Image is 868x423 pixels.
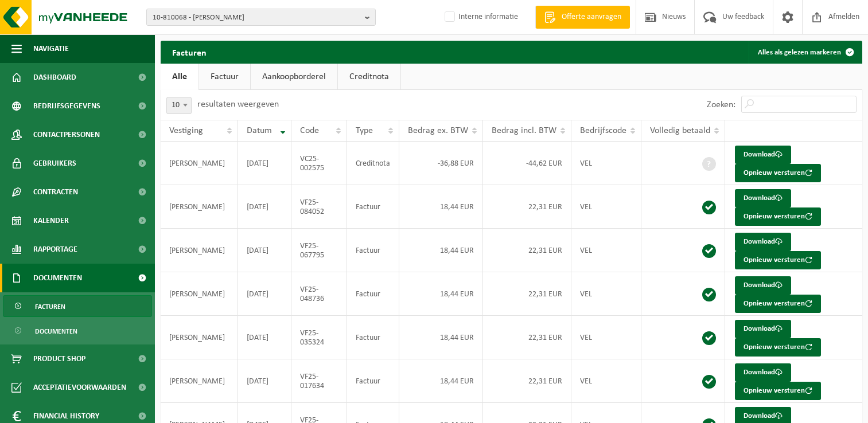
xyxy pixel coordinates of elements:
button: Opnieuw versturen [735,251,821,269]
a: Creditnota [338,64,400,90]
td: Factuur [347,229,399,272]
td: -44,62 EUR [483,142,571,185]
a: Documenten [3,320,152,342]
span: Bedrag incl. BTW [492,126,556,135]
span: Gebruikers [33,149,76,178]
span: Vestiging [169,126,203,135]
td: [PERSON_NAME] [161,185,238,229]
span: Facturen [35,296,65,318]
button: Opnieuw versturen [735,295,821,313]
span: Bedrijfscode [580,126,626,135]
span: 10 [167,97,191,113]
td: [PERSON_NAME] [161,272,238,316]
span: Type [356,126,373,135]
td: [PERSON_NAME] [161,229,238,272]
td: [DATE] [238,272,291,316]
span: Code [300,126,319,135]
td: VEL [571,272,641,316]
span: Kalender [33,206,69,235]
button: Alles als gelezen markeren [749,41,861,64]
td: VF25-048736 [291,272,347,316]
span: Documenten [33,264,82,292]
td: VF25-067795 [291,229,347,272]
a: Download [735,189,791,207]
label: Interne informatie [442,9,518,26]
td: VEL [571,142,641,185]
span: Acceptatievoorwaarden [33,373,126,402]
td: 18,44 EUR [399,185,483,229]
td: 22,31 EUR [483,229,571,272]
td: [PERSON_NAME] [161,359,238,403]
td: VF25-084052 [291,185,347,229]
button: Opnieuw versturen [735,164,821,182]
a: Download [735,276,791,295]
label: Zoeken: [707,100,735,109]
button: 10-810068 - [PERSON_NAME] [146,9,376,26]
td: [PERSON_NAME] [161,142,238,185]
td: Factuur [347,185,399,229]
a: Aankoopborderel [251,64,337,90]
a: Download [735,363,791,382]
span: Bedrag ex. BTW [408,126,468,135]
td: [DATE] [238,359,291,403]
td: Creditnota [347,142,399,185]
a: Alle [161,64,198,90]
a: Facturen [3,295,152,317]
span: Contactpersonen [33,120,100,149]
td: [DATE] [238,229,291,272]
td: Factuur [347,272,399,316]
span: Offerte aanvragen [559,11,624,23]
h2: Facturen [161,41,218,63]
td: 18,44 EUR [399,229,483,272]
td: VEL [571,359,641,403]
span: Navigatie [33,34,69,63]
span: Datum [247,126,272,135]
a: Offerte aanvragen [535,6,630,29]
td: VF25-017634 [291,359,347,403]
td: [DATE] [238,185,291,229]
span: 10-810068 - [PERSON_NAME] [153,9,360,26]
td: [DATE] [238,316,291,359]
td: [PERSON_NAME] [161,316,238,359]
span: Product Shop [33,344,85,373]
td: 18,44 EUR [399,272,483,316]
a: Download [735,146,791,164]
td: VEL [571,185,641,229]
td: VF25-035324 [291,316,347,359]
td: -36,88 EUR [399,142,483,185]
button: Opnieuw versturen [735,338,821,357]
td: VC25-002575 [291,142,347,185]
td: 22,31 EUR [483,272,571,316]
span: Documenten [35,320,77,342]
td: Factuur [347,359,399,403]
td: VEL [571,316,641,359]
td: 18,44 EUR [399,359,483,403]
span: Dashboard [33,63,76,92]
span: Volledig betaald [650,126,710,135]
button: Opnieuw versturen [735,207,821,226]
td: 22,31 EUR [483,316,571,359]
a: Download [735,233,791,251]
a: Download [735,320,791,338]
span: 10 [166,97,192,114]
td: Factuur [347,316,399,359]
a: Factuur [199,64,250,90]
td: VEL [571,229,641,272]
span: Contracten [33,178,78,206]
span: Bedrijfsgegevens [33,92,100,120]
span: Rapportage [33,235,77,264]
label: resultaten weergeven [197,100,279,109]
td: [DATE] [238,142,291,185]
td: 22,31 EUR [483,185,571,229]
td: 22,31 EUR [483,359,571,403]
td: 18,44 EUR [399,316,483,359]
button: Opnieuw versturen [735,382,821,400]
